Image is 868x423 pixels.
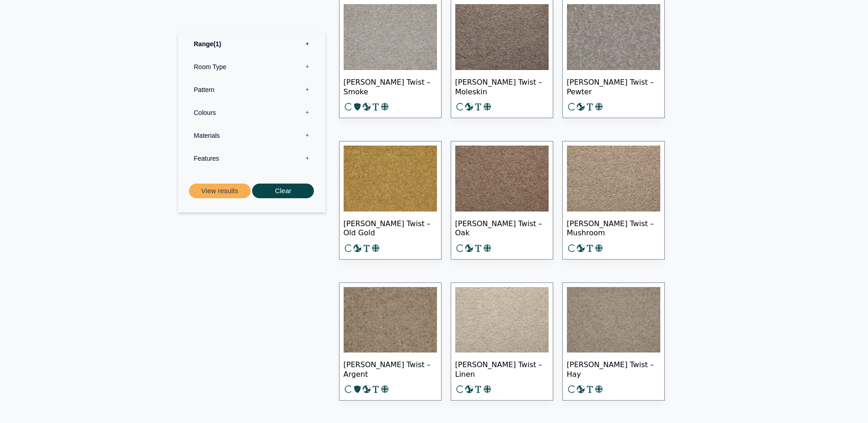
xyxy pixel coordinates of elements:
label: Range [185,32,318,55]
button: Clear [252,183,314,198]
span: [PERSON_NAME] Twist – Linen [455,352,549,385]
img: Tomkinson Twist - Mushroom [567,146,660,211]
span: [PERSON_NAME] Twist – Old Gold [344,211,437,244]
span: 1 [213,40,221,47]
a: [PERSON_NAME] Twist – Old Gold [339,141,442,260]
a: [PERSON_NAME] Twist – Argent [339,282,442,401]
img: Tomkinson Twist - Hay [567,287,660,353]
a: [PERSON_NAME] Twist – Oak [451,141,553,260]
img: Tomkinson Twist - Oak [455,146,549,211]
label: Features [185,146,318,169]
span: [PERSON_NAME] Twist – Smoke [344,70,437,102]
span: [PERSON_NAME] Twist – Hay [567,352,660,385]
span: [PERSON_NAME] Twist – Argent [344,352,437,385]
label: Colours [185,101,318,124]
span: [PERSON_NAME] Twist – Pewter [567,70,660,102]
label: Materials [185,124,318,146]
img: Tomkinson Twist Smoke [344,4,437,70]
a: [PERSON_NAME] Twist – Hay [562,282,665,401]
a: [PERSON_NAME] Twist – Linen [451,282,553,401]
img: Tomkinson Twist - Linen [455,287,549,353]
button: View results [189,183,251,198]
img: Tomkinson Twist - Old Gold [344,146,437,211]
img: Tomkinson Twist - Moleskin [455,4,549,70]
span: [PERSON_NAME] Twist – Mushroom [567,211,660,244]
a: [PERSON_NAME] Twist – Mushroom [562,141,665,260]
span: [PERSON_NAME] Twist – Oak [455,211,549,244]
img: Tomkinson Twist - Pewter [567,4,660,70]
label: Room Type [185,55,318,78]
label: Pattern [185,78,318,101]
span: [PERSON_NAME] Twist – Moleskin [455,70,549,102]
